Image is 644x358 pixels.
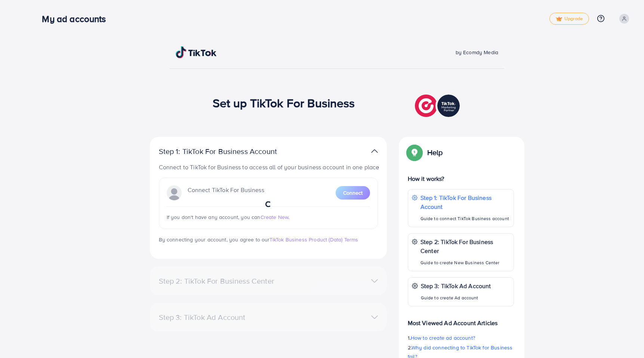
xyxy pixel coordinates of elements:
p: Guide to create Ad account [421,293,491,302]
span: How to create ad account? [411,334,475,342]
span: Upgrade [556,16,583,22]
p: Help [427,148,443,157]
a: tickUpgrade [549,13,589,25]
p: Step 3: TikTok Ad Account [421,281,491,290]
span: by Ecomdy Media [456,49,498,56]
img: TikTok [176,46,217,58]
p: How it works? [408,174,514,183]
h3: My ad accounts [42,13,112,24]
p: Step 2: TikTok For Business Center [420,237,510,255]
img: Popup guide [408,146,421,159]
p: Guide to create New Business Center [420,258,510,267]
img: TikTok partner [371,146,378,157]
p: Most Viewed Ad Account Articles [408,312,514,327]
img: tick [556,16,562,22]
h1: Set up TikTok For Business [213,96,355,110]
p: Step 1: TikTok For Business Account [159,147,301,156]
p: 1. [408,333,514,342]
p: Step 1: TikTok For Business Account [420,193,510,211]
img: TikTok partner [415,93,462,119]
p: Guide to connect TikTok Business account [420,214,510,223]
